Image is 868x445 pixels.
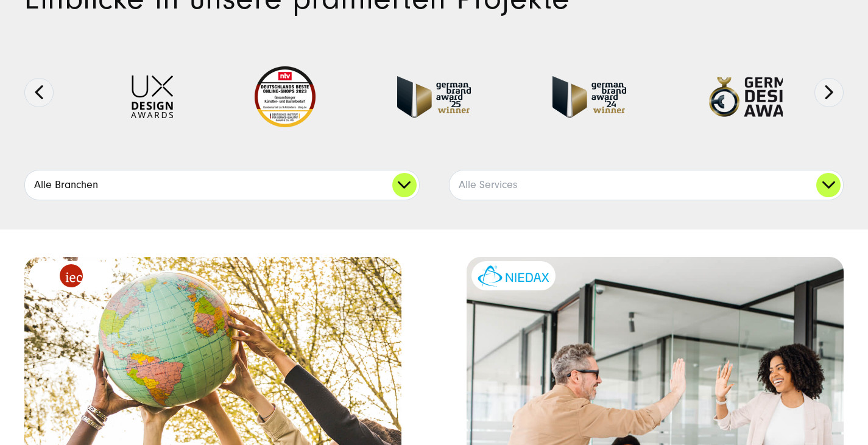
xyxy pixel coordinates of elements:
img: German-Brand-Award - fullservice digital agentur SUNZINET [552,76,626,118]
img: German-Design-Award - fullservice digital agentur SUNZINET [708,76,808,118]
button: Previous [24,78,54,107]
button: Next [814,78,844,107]
img: niedax-logo [478,265,549,287]
img: UX-Design-Awards - fullservice digital agentur SUNZINET [131,75,173,118]
img: Deutschlands beste Online Shops 2023 - boesner - Kunde - SUNZINET [255,66,316,127]
img: German Brand Award winner 2025 - Full Service Digital Agentur SUNZINET [397,76,471,118]
a: Alle Services [450,170,844,200]
a: Alle Branchen [25,170,419,200]
img: logo_IEC [60,264,83,287]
